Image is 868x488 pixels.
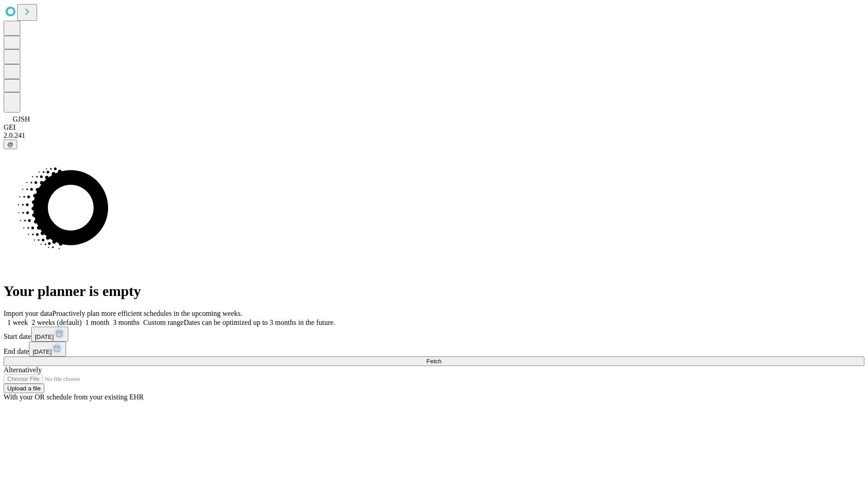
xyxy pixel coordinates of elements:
span: 3 months [113,319,140,326]
button: Upload a file [4,384,44,393]
button: Fetch [4,357,864,366]
button: [DATE] [29,342,66,357]
span: Custom range [143,319,184,326]
span: Fetch [426,358,441,365]
span: @ [7,141,14,148]
span: Proactively plan more efficient schedules in the upcoming weeks. [52,310,242,317]
span: [DATE] [35,333,54,340]
span: 1 month [85,319,109,326]
span: 1 week [7,319,28,326]
h1: Your planner is empty [4,283,864,300]
span: GJSH [13,115,30,123]
span: [DATE] [33,348,52,355]
span: 2 weeks (default) [32,319,82,326]
div: End date [4,342,864,357]
span: Alternatively [4,366,42,374]
button: @ [4,140,17,149]
div: GEI [4,123,864,131]
div: Start date [4,327,864,342]
span: With your OR schedule from your existing EHR [4,393,144,401]
span: Import your data [4,310,52,317]
span: Dates can be optimized up to 3 months in the future. [184,319,335,326]
div: 2.0.241 [4,131,864,140]
button: [DATE] [31,327,68,342]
